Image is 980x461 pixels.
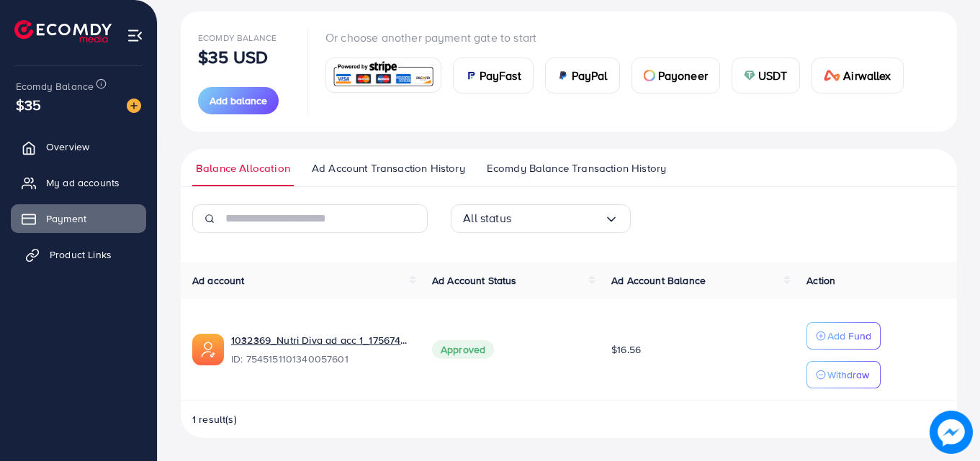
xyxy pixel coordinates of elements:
[465,70,477,81] img: card
[198,87,279,114] button: Add balance
[231,333,409,366] div: <span class='underline'>1032369_Nutri Diva ad acc 1_1756742432079</span></br>7545151101340057601
[732,58,800,93] a: cardUSDT
[611,342,641,357] span: $16.56
[758,67,788,84] span: USDT
[127,27,143,44] img: menu
[231,333,409,347] a: 1032369_Nutri Diva ad acc 1_1756742432079
[127,99,141,113] img: image
[192,273,245,288] span: Ad account
[192,334,224,365] img: ic-ads-acc.e4c84228.svg
[480,67,521,84] span: PayFast
[46,140,89,154] span: Overview
[11,240,146,269] a: Product Links
[11,132,146,161] a: Overview
[192,412,237,426] span: 1 result(s)
[325,29,915,46] p: Or choose another payment gate to start
[331,60,436,91] img: card
[611,273,706,288] span: Ad Account Balance
[432,273,517,288] span: Ad Account Status
[312,160,465,176] span: Ad Account Transaction History
[843,67,891,84] span: Airwallex
[511,207,604,229] input: Search for option
[50,247,112,262] span: Product Links
[812,58,904,93] a: cardAirwallex
[325,58,441,93] a: card
[16,79,94,93] span: Ecomdy Balance
[46,175,120,190] span: My ad accounts
[432,340,494,359] span: Approved
[11,168,146,197] a: My ad accounts
[824,70,841,81] img: card
[210,93,267,108] span: Add balance
[198,32,277,44] span: Ecomdy Balance
[827,327,871,344] p: Add Fund
[14,20,112,42] img: logo
[453,58,534,93] a: cardPayFast
[451,204,631,233] div: Search for option
[231,352,409,366] span: ID: 7545151101340057601
[572,67,608,84] span: PayPal
[196,160,290,176] span: Balance Allocation
[545,58,620,93] a: cardPayPal
[806,322,881,350] button: Add Fund
[557,70,569,81] img: card
[827,366,869,383] p: Withdraw
[806,361,881,388] button: Withdraw
[744,70,755,81] img: card
[631,58,720,93] a: cardPayoneer
[463,207,511,229] span: All status
[46,211,86,226] span: Payment
[658,67,708,84] span: Payoneer
[16,94,41,115] span: $35
[930,411,973,454] img: image
[806,273,835,288] span: Action
[11,204,146,233] a: Payment
[644,70,655,81] img: card
[487,160,666,176] span: Ecomdy Balance Transaction History
[198,48,268,65] p: $35 USD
